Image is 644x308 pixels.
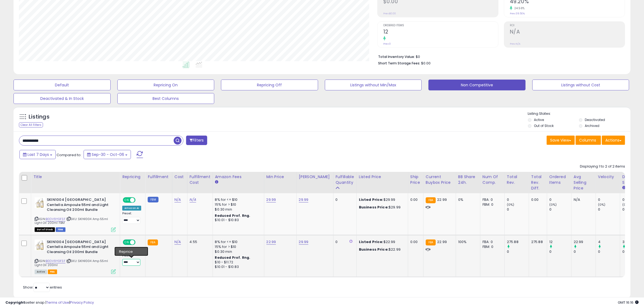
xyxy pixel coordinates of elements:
div: Listed Price [359,174,406,180]
div: 100% [458,240,476,244]
small: FBA [426,197,436,203]
div: Current Buybox Price [426,174,454,185]
div: Displaying 1 to 2 of 2 items [580,164,625,169]
div: 8% for <= $10 [215,240,260,244]
a: B0DV9YGFSF [46,217,65,221]
b: Business Price: [359,247,389,252]
small: FBA [426,240,436,245]
div: 0 [549,249,571,254]
button: Repricing On [117,80,214,90]
small: (0%) [549,202,557,207]
div: ASIN: [35,197,116,231]
a: N/A [174,197,181,202]
p: Listing States: [528,111,630,116]
div: Preset: [122,212,141,224]
button: Listings without Min/Max [325,80,422,90]
h2: N/A [510,29,625,36]
span: Ordered Items [383,24,498,27]
div: Velocity [598,174,618,180]
span: 22.99 [437,197,447,202]
div: Fulfillment [148,174,170,180]
button: Save View [547,136,575,145]
b: SKIN1004 [GEOGRAPHIC_DATA] Centella Ampoule 55ml and Light Cleansing Oil 200ml Bundle [47,240,113,256]
div: 0 [336,197,352,202]
small: Days In Stock. [622,185,626,190]
div: FBM: 0 [483,244,500,249]
div: N/A [574,197,592,202]
span: FBA [48,270,57,274]
small: Prev: $0.00 [383,12,396,15]
label: Out of Stock [534,123,554,128]
div: Ship Price [410,174,421,185]
small: Amazon Fees. [215,180,218,185]
a: Terms of Use [46,300,69,305]
div: Amazon AI [122,206,141,211]
span: All listings currently available for purchase on Amazon [35,270,47,274]
div: Amazon AI [122,248,141,253]
div: 0 [598,207,620,212]
small: (0%) [598,202,606,207]
button: Last 7 Days [19,150,56,159]
button: Best Columns [117,93,214,104]
div: FBA: 0 [483,197,500,202]
div: $0.30 min [215,249,260,254]
div: [PERSON_NAME] [299,174,331,180]
div: Total Rev. [507,174,527,185]
div: 0.00 [531,197,543,202]
b: Listed Price: [359,239,384,244]
span: 22.99 [437,239,447,244]
div: Fulfillable Quantity [336,174,354,185]
span: OFF [135,198,143,202]
b: Short Term Storage Fees: [378,61,420,65]
button: Filters [186,136,207,145]
div: Total Rev. Diff. [531,174,545,191]
div: 275.88 [531,240,543,244]
div: 0 [336,240,352,244]
div: Ordered Items [549,174,569,185]
div: Avg Selling Price [574,174,593,191]
div: $10.01 - $10.83 [215,218,260,222]
strong: Copyright [5,300,25,305]
small: (0%) [507,202,514,207]
div: Num of Comp. [483,174,502,185]
small: Prev: N/A [510,42,520,45]
img: 317nnaz8ZEL._SL40_.jpg [35,240,45,250]
b: Reduced Prof. Rng. [215,213,250,218]
div: ASIN: [35,240,116,274]
div: 0.00 [410,197,419,202]
div: 4 [598,240,620,244]
div: 0 [549,207,571,212]
h5: Listings [29,113,49,121]
b: Listed Price: [359,197,384,202]
span: | SKU: SKIN1004 Amp 55ml Light Oil 200ml [35,259,108,267]
div: 0 [507,197,529,202]
span: Columns [579,137,596,143]
div: Min Price [266,174,294,180]
b: Reduced Prof. Rng. [215,255,250,260]
small: FBM [148,197,158,202]
span: Compared to: [57,152,81,158]
button: Listings without Cost [532,80,629,90]
div: 0 [549,197,571,202]
a: 29.99 [299,197,309,202]
label: Deactivated [585,117,605,122]
div: 15% for > $10 [215,244,260,249]
button: Columns [576,136,601,145]
button: Repricing Off [221,80,318,90]
div: Preset: [122,254,141,266]
div: 0 [598,249,620,254]
b: SKIN1004 [GEOGRAPHIC_DATA] Centella Ampoule 55ml and Light Cleansing Oil 200ml Bundle [47,197,113,214]
li: $0 [378,53,621,60]
span: | SKU: SKIN1004 Amp 55ml Light Oil 200ml FBM [35,217,108,225]
b: Total Inventory Value: [378,54,415,59]
div: 12 [549,240,571,244]
button: Actions [602,136,625,145]
div: $10.01 - $10.83 [215,265,260,269]
div: 0 [507,207,529,212]
div: 0% [458,197,476,202]
label: Archived [585,123,600,128]
a: N/A [190,197,196,202]
label: Active [534,117,544,122]
div: Repricing [122,174,143,180]
div: seller snap | | [5,300,94,305]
